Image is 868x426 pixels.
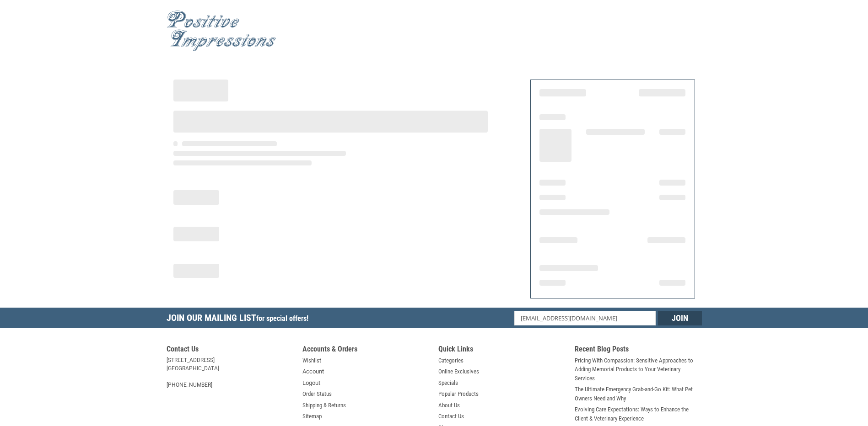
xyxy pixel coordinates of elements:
a: About Us [438,401,460,410]
a: Wishlist [302,356,321,365]
a: Contact Us [438,412,464,421]
h5: Join Our Mailing List [167,308,313,331]
a: Logout [302,378,320,388]
a: Pricing With Compassion: Sensitive Approaches to Adding Memorial Products to Your Veterinary Serv... [575,356,702,383]
input: Join [658,311,702,325]
a: Order Status [302,389,332,399]
h5: Quick Links [438,345,566,356]
h5: Contact Us [167,345,294,356]
a: The Ultimate Emergency Grab-and-Go Kit: What Pet Owners Need and Why [575,385,702,403]
a: Evolving Care Expectations: Ways to Enhance the Client & Veterinary Experience [575,405,702,423]
input: Email [514,311,656,325]
a: Account [302,367,324,376]
h5: Accounts & Orders [302,345,430,356]
a: Popular Products [438,389,479,399]
address: [STREET_ADDRESS] [GEOGRAPHIC_DATA] [PHONE_NUMBER] [167,356,294,389]
a: Categories [438,356,464,365]
img: Positive Impressions [167,11,276,51]
h5: Recent Blog Posts [575,345,702,356]
span: for special offers! [256,314,308,323]
a: Specials [438,378,458,388]
a: Sitemap [302,412,322,421]
a: Online Exclusives [438,367,479,376]
a: Shipping & Returns [302,401,346,410]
